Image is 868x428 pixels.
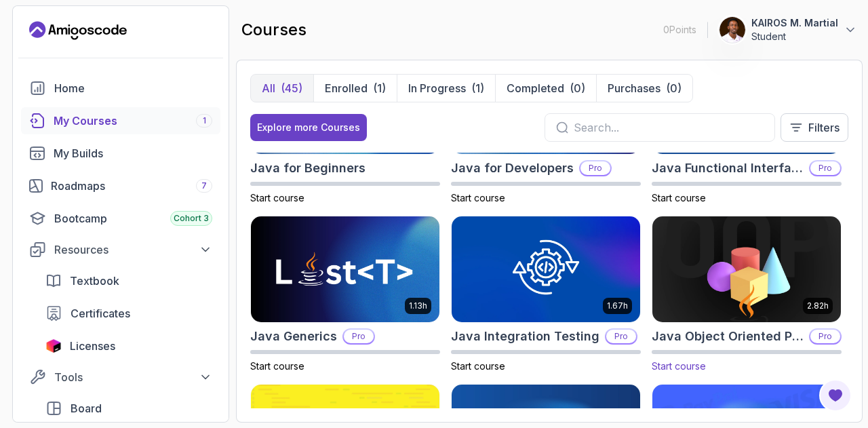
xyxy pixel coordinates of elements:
[250,192,304,203] span: Start course
[71,305,130,322] span: Certificates
[70,273,119,289] span: Textbook
[54,80,212,96] div: Home
[313,75,397,102] button: Enrolled(1)
[21,365,220,389] button: Tools
[54,145,212,161] div: My Builds
[250,159,366,178] h2: Java for Beginners
[37,300,220,327] a: certificates
[507,80,564,96] p: Completed
[652,327,804,346] h2: Java Object Oriented Programming
[451,159,574,178] h2: Java for Developers
[21,172,220,199] a: roadmaps
[37,395,220,422] a: board
[21,107,220,134] a: courses
[495,75,596,102] button: Completed(0)
[666,80,682,96] div: (0)
[606,330,636,343] p: Pro
[648,214,846,324] img: Java Object Oriented Programming card
[719,16,857,43] button: user profile imageKAIROS M. MartialStudent
[281,80,302,96] div: (45)
[21,140,220,167] a: builds
[251,216,439,322] img: Java Generics card
[652,159,804,178] h2: Java Functional Interfaces
[652,360,706,372] span: Start course
[250,114,367,141] button: Explore more Courses
[608,80,660,96] p: Purchases
[781,113,848,142] button: Filters
[570,80,585,96] div: (0)
[54,113,212,129] div: My Courses
[54,210,212,227] div: Bootcamp
[451,192,505,203] span: Start course
[45,339,62,353] img: jetbrains icon
[451,327,599,346] h2: Java Integration Testing
[810,161,840,175] p: Pro
[607,300,628,311] p: 1.67h
[174,213,209,224] span: Cohort 3
[471,80,484,96] div: (1)
[250,360,304,372] span: Start course
[201,180,207,191] span: 7
[203,115,206,126] span: 1
[580,161,610,175] p: Pro
[257,121,360,134] div: Explore more Courses
[51,178,212,194] div: Roadmaps
[250,327,337,346] h2: Java Generics
[452,216,640,322] img: Java Integration Testing card
[71,400,102,416] span: Board
[373,80,386,96] div: (1)
[663,23,696,37] p: 0 Points
[325,80,368,96] p: Enrolled
[21,237,220,262] button: Resources
[241,19,307,41] h2: courses
[409,300,427,311] p: 1.13h
[719,17,745,43] img: user profile image
[70,338,115,354] span: Licenses
[37,267,220,294] a: textbook
[751,30,838,43] p: Student
[574,119,764,136] input: Search...
[397,75,495,102] button: In Progress(1)
[21,205,220,232] a: bootcamp
[408,80,466,96] p: In Progress
[596,75,692,102] button: Purchases(0)
[819,379,852,412] button: Open Feedback Button
[37,332,220,359] a: licenses
[807,300,829,311] p: 2.82h
[810,330,840,343] p: Pro
[652,192,706,203] span: Start course
[344,330,374,343] p: Pro
[808,119,840,136] p: Filters
[751,16,838,30] p: KAIROS M. Martial
[54,369,212,385] div: Tools
[54,241,212,258] div: Resources
[262,80,275,96] p: All
[251,75,313,102] button: All(45)
[21,75,220,102] a: home
[29,20,127,41] a: Landing page
[451,360,505,372] span: Start course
